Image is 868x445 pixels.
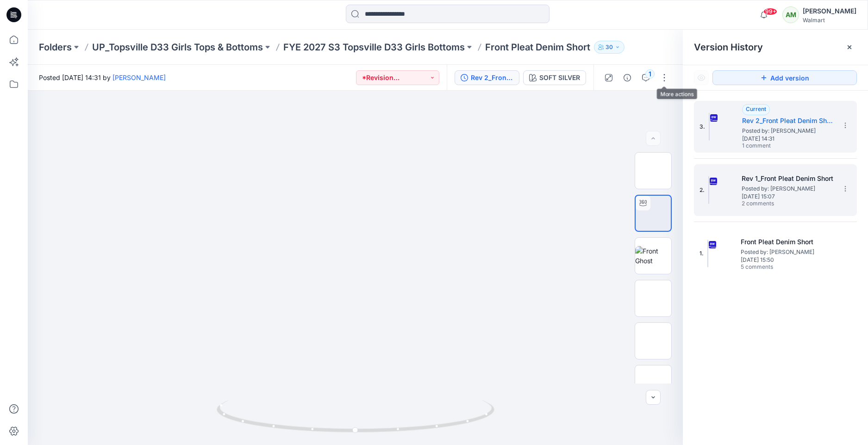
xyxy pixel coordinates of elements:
button: 1 [638,70,653,85]
span: [DATE] 15:07 [742,193,834,200]
p: Front Pleat Denim Short [485,41,590,54]
span: [DATE] 15:50 [741,257,833,263]
span: 3. [699,123,705,131]
button: Details [620,70,635,85]
span: 5 comments [741,264,806,271]
h5: Rev 1_Front Pleat Denim Short [742,173,834,184]
button: Rev 2_Front Pleat Denim Short [455,70,519,85]
div: Walmart [803,17,856,24]
div: SOFT SILVER [539,73,580,83]
a: FYE 2027 S3 Topsville D33 Girls Bottoms [283,41,465,54]
span: Version History [694,42,763,53]
span: Posted by: Gwen Hine [742,126,835,136]
span: Posted [DATE] 14:31 by [39,73,166,82]
div: Rev 2_Front Pleat Denim Short [471,73,513,83]
button: SOFT SILVER [523,70,586,85]
span: 1. [699,249,704,258]
button: 30 [594,41,624,54]
a: UP_Topsville D33 Girls Tops & Bottoms [92,41,263,54]
img: Rev 1_Front Pleat Denim Short [708,176,709,204]
div: [PERSON_NAME] [803,6,856,17]
button: Add version [712,70,857,85]
span: 99+ [763,8,777,15]
img: Front Ghost [635,246,671,266]
span: 2 comments [742,200,806,208]
div: 1 [645,69,655,79]
div: AM [782,6,799,23]
span: Posted by: Gwen Hine [742,184,834,193]
h5: Rev 2_Front Pleat Denim Short [742,115,835,126]
button: Close [846,43,853,51]
img: Front Pleat Denim Short [707,240,708,267]
img: Rev 2_Front Pleat Denim Short [709,113,710,141]
a: Folders [39,41,72,54]
span: Posted by: Gwen Hine [741,247,833,257]
a: [PERSON_NAME] [112,74,166,81]
span: 1 comment [742,142,807,150]
span: Current [746,105,766,112]
h5: Front Pleat Denim Short [741,236,833,247]
span: 2. [699,186,705,194]
p: 30 [606,42,613,52]
span: [DATE] 14:31 [742,136,835,142]
button: Show Hidden Versions [694,70,709,85]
